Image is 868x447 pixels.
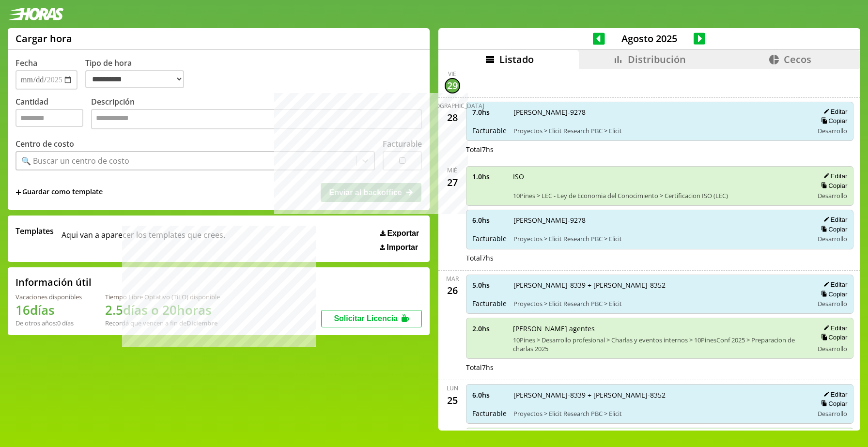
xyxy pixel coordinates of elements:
label: Facturable [383,139,422,149]
span: Desarrollo [818,126,847,135]
div: 28 [445,110,460,125]
div: 29 [445,78,460,93]
button: Editar [821,172,847,180]
span: [PERSON_NAME]-8339 + [PERSON_NAME]-8352 [513,280,807,290]
span: 10Pines > LEC - Ley de Economia del Conocimiento > Certificacion ISO (LEC) [513,191,807,200]
span: 6.0 hs [472,390,507,400]
div: 27 [445,174,460,190]
button: Copiar [818,117,847,125]
span: Desarrollo [818,191,847,200]
button: Copiar [818,290,847,298]
span: [PERSON_NAME] agentes [513,324,807,333]
span: Exportar [387,229,419,238]
label: Cantidad [15,96,91,132]
span: 1.0 hs [472,172,506,181]
span: Proyectos > Elicit Research PBC > Elicit [513,234,807,243]
span: Desarrollo [818,234,847,243]
span: Desarrollo [818,409,847,418]
span: ISO [513,172,807,181]
span: 7.0 hs [472,108,507,117]
div: mié [447,166,457,174]
textarea: Descripción [91,109,422,129]
span: [PERSON_NAME]-8339 + [PERSON_NAME]-8352 [513,390,807,400]
span: Listado [499,53,534,66]
b: Diciembre [186,319,217,327]
button: Copiar [818,182,847,190]
button: Exportar [377,229,422,238]
span: Agosto 2025 [605,32,694,45]
div: vie [448,70,456,78]
label: Tipo de hora [85,58,192,90]
div: 25 [445,392,460,408]
div: [DEMOGRAPHIC_DATA] [420,102,484,110]
label: Descripción [91,96,422,132]
span: Cecos [784,53,811,66]
span: 5.0 hs [472,280,507,290]
span: Importar [387,243,418,252]
div: 🔍 Buscar un centro de costo [21,155,129,166]
span: Facturable [472,299,507,308]
h1: 16 días [15,301,82,319]
button: Copiar [818,225,847,233]
div: Total 7 hs [466,363,854,372]
span: Facturable [472,126,507,135]
select: Tipo de hora [85,70,184,88]
div: scrollable content [438,69,860,429]
span: Proyectos > Elicit Research PBC > Elicit [513,299,807,308]
span: Aqui van a aparecer los templates que crees. [62,226,225,252]
button: Editar [821,280,847,289]
label: Fecha [15,58,37,68]
button: Editar [821,324,847,332]
button: Editar [821,390,847,399]
div: 26 [445,283,460,298]
span: Templates [15,226,54,236]
span: Facturable [472,234,507,243]
button: Editar [821,216,847,224]
h1: 2.5 días o 20 horas [105,301,220,319]
div: Total 7 hs [466,253,854,262]
span: + [15,187,21,198]
span: 10Pines > Desarrollo profesional > Charlas y eventos internos > 10PinesConf 2025 > Preparacion de... [513,336,807,353]
span: [PERSON_NAME]-9278 [513,108,807,117]
span: Desarrollo [818,299,847,308]
div: Tiempo Libre Optativo (TiLO) disponible [105,293,220,301]
span: Proyectos > Elicit Research PBC > Elicit [513,126,807,135]
span: 2.0 hs [472,324,506,333]
div: Vacaciones disponibles [15,293,82,301]
span: Solicitar Licencia [334,314,398,323]
div: lun [447,384,458,392]
img: logotipo [8,8,64,20]
div: De otros años: 0 días [15,319,82,327]
span: Desarrollo [818,344,847,353]
label: Centro de costo [15,139,74,149]
div: Total 7 hs [466,145,854,154]
input: Cantidad [15,109,83,127]
span: 6.0 hs [472,216,507,225]
div: mar [446,275,459,283]
span: Distribución [628,53,686,66]
span: Facturable [472,409,507,418]
button: Copiar [818,400,847,408]
button: Editar [821,108,847,116]
h2: Información útil [15,276,92,289]
h1: Cargar hora [15,32,72,45]
span: +Guardar como template [15,187,103,198]
span: [PERSON_NAME]-9278 [513,216,807,225]
button: Copiar [818,333,847,341]
button: Solicitar Licencia [321,310,422,327]
span: Proyectos > Elicit Research PBC > Elicit [513,409,807,418]
div: Recordá que vencen a fin de [105,319,220,327]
